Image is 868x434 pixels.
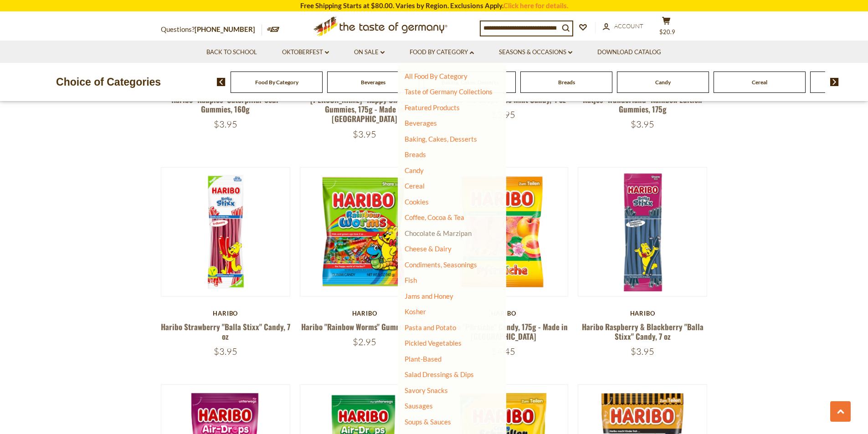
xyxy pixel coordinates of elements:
a: Back to School [206,47,257,57]
a: Baking, Cakes, Desserts [405,135,477,143]
a: Haribo "Raupies" Caterpillar Sour Gummies, 160g [171,94,279,115]
a: Condiments, Seasonings [405,260,477,269]
a: Pickled Vegetables [405,339,462,347]
a: Cookies [405,198,429,206]
a: Candy [655,79,671,86]
a: [PERSON_NAME] "Happy Cherries" Gummies, 175g - Made in [GEOGRAPHIC_DATA] [310,94,419,125]
p: Questions? [161,24,262,36]
a: Candy [405,166,424,174]
a: Katjes "Wunderland" Rainbow Edition Gummies, 175g [583,94,702,115]
span: $3.95 [214,118,237,130]
a: Breads [558,79,575,86]
a: Fish [405,276,417,284]
a: Cereal [752,79,767,86]
a: Featured Products [405,103,460,112]
a: Download Catalog [597,47,661,57]
img: Haribo Strawberry "Balla Stixx" Candy, 7 oz [161,168,290,296]
img: Haribo Raspberry & Blackberry "Balla Stixx" Candy, 7 oz [578,168,707,296]
img: previous arrow [217,78,226,86]
a: [PHONE_NUMBER] [195,25,255,33]
a: Oktoberfest [282,47,329,57]
img: next arrow [830,78,839,86]
a: Seasons & Occasions [499,47,572,57]
div: Haribo [300,310,430,317]
div: Haribo [161,310,291,317]
span: $3.95 [214,346,237,357]
span: $3.95 [631,118,654,130]
a: On Sale [354,47,385,57]
a: Click here for details. [503,1,568,10]
a: Chocolate & Marzipan [405,229,472,237]
a: Haribo "Rainbow Worms" Gummies, 5 oz [301,321,427,332]
a: Account [603,21,643,31]
a: Haribo Strawberry "Balla Stixx" Candy, 7 oz [161,321,290,342]
a: Pasta and Potato [405,323,456,332]
span: Account [614,22,643,30]
a: Coffee, Cocoa & Tea [405,213,464,221]
a: Savory Snacks [405,386,448,394]
a: Jams and Honey [405,292,453,300]
a: Haribo Raspberry & Blackberry "Balla Stixx" Candy, 7 oz [582,321,704,342]
button: $20.9 [653,16,680,39]
a: Kosher [405,307,426,316]
span: $3.95 [631,346,654,357]
span: $20.9 [659,28,675,36]
a: All Food By Category [405,72,467,80]
a: Beverages [361,79,385,86]
a: Breads [405,150,426,158]
a: Cereal [405,182,425,190]
a: Soups & Sauces [405,418,451,426]
a: Salad Dressings & Dips [405,370,474,378]
a: Sausages [405,402,433,410]
span: $2.95 [353,336,376,347]
div: Haribo [578,310,708,317]
a: Taste of Germany Collections [405,87,493,96]
a: Cheese & Dairy [405,245,452,253]
a: Food By Category [410,47,474,57]
a: Plant-Based [405,355,442,363]
img: Haribo "Rainbow Worms" Gummies, 5 oz [300,168,429,296]
span: $3.95 [353,128,376,140]
a: Food By Category [255,79,298,86]
a: Beverages [405,119,437,127]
